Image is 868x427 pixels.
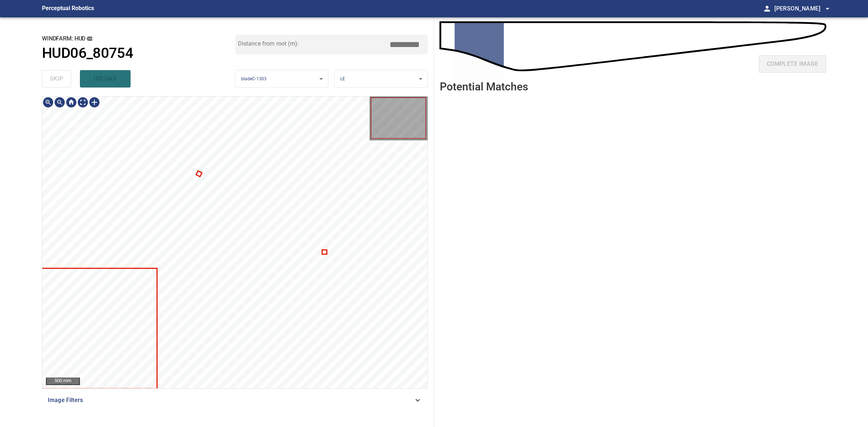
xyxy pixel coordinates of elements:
[89,97,100,108] div: Toggle selection
[77,97,89,108] div: Toggle full page
[238,41,299,47] label: Distance from root (m):
[771,1,832,16] button: [PERSON_NAME]
[823,4,832,13] span: arrow_drop_down
[42,45,133,62] h1: HUD06_80754
[241,76,267,81] span: bladeC-1303
[54,97,65,108] div: Zoom out
[65,97,77,108] div: Go home
[85,35,93,43] button: copy message details
[340,76,345,81] span: LE
[42,45,235,62] a: HUD06_80754
[42,35,235,43] h2: windfarm: Hud
[440,81,528,93] h2: Potential Matches
[774,4,832,14] span: [PERSON_NAME]
[42,392,428,409] div: Image Filters
[48,396,413,405] span: Image Filters
[42,97,54,108] div: Zoom in
[235,70,328,88] div: bladeC-1303
[763,4,771,13] span: person
[335,70,427,88] div: LE
[42,3,94,14] figcaption: Perceptual Robotics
